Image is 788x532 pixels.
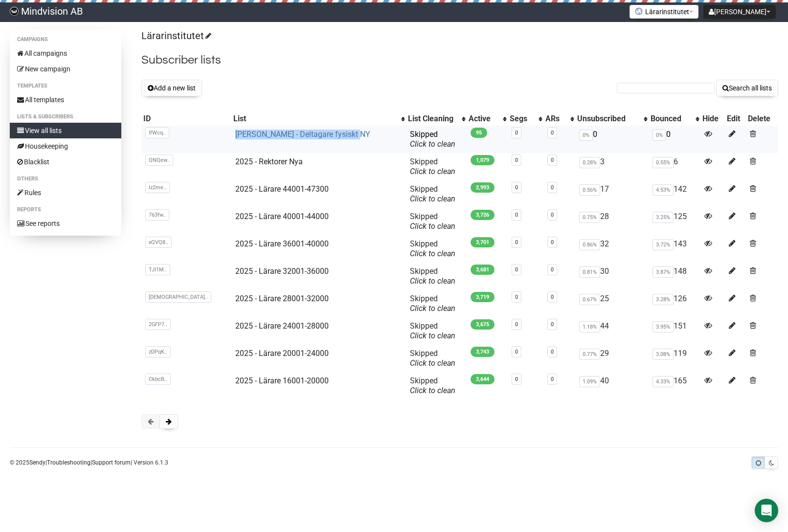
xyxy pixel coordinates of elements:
[551,157,554,163] a: 0
[471,292,495,302] span: 3,719
[515,157,518,163] a: 0
[703,5,776,19] button: [PERSON_NAME]
[649,153,700,180] td: 6
[408,114,457,124] div: List Cleaning
[141,80,202,96] button: Add a new list
[579,349,600,360] span: 0.77%
[143,114,229,124] div: ID
[410,239,455,258] span: Skipped
[145,237,172,248] span: xQVQ8..
[579,376,600,387] span: 1.09%
[515,130,518,136] a: 0
[575,126,649,153] td: 0
[10,457,168,468] p: © 2025 | | | Version 6.1.3
[10,173,121,185] li: Others
[579,266,600,278] span: 0.81%
[145,374,171,385] span: CkbcB..
[471,374,495,384] span: 3,644
[653,266,674,278] span: 3.87%
[471,210,495,220] span: 3,726
[471,128,487,138] span: 95
[551,294,554,300] a: 0
[410,222,455,231] a: Click to clean
[551,376,554,382] a: 0
[515,266,518,273] a: 0
[410,349,455,368] span: Skipped
[410,321,455,340] span: Skipped
[579,184,600,196] span: 0.56%
[410,139,455,149] a: Click to clean
[145,346,171,357] span: zDPqK..
[410,331,455,340] a: Click to clean
[575,372,649,399] td: 40
[145,155,173,166] span: QNQew..
[235,294,329,303] a: 2025 - Lärare 28001-32000
[410,294,455,313] span: Skipped
[746,112,778,126] th: Delete: No sort applied, sorting is disabled
[235,349,329,358] a: 2025 - Lärare 20001-24000
[29,459,45,466] a: Sendy
[653,157,674,168] span: 0.55%
[653,212,674,223] span: 3.25%
[543,112,575,126] th: ARs: No sort applied, activate to apply an ascending sort
[235,239,329,248] a: 2025 - Lärare 36001-40000
[92,459,131,466] a: Support forum
[515,239,518,245] a: 0
[649,290,700,317] td: 126
[575,235,649,263] td: 32
[653,184,674,196] span: 4.53%
[141,30,210,42] a: Lärarinstitutet
[755,499,778,522] div: Open Intercom Messenger
[575,180,649,208] td: 17
[235,184,329,194] a: 2025 - Lärare 44001-47300
[579,157,600,168] span: 0.28%
[551,266,554,273] a: 0
[575,317,649,345] td: 44
[410,276,455,286] a: Click to clean
[233,114,396,124] div: List
[653,321,674,332] span: 3.95%
[551,349,554,355] a: 0
[235,130,370,139] a: [PERSON_NAME] - Deltagare fysiskt NY
[702,114,723,124] div: Hide
[410,358,455,368] a: Click to clean
[145,209,169,221] span: 763fw..
[508,112,543,126] th: Segs: No sort applied, activate to apply an ascending sort
[145,291,211,303] span: [DEMOGRAPHIC_DATA]..
[727,114,744,124] div: Edit
[145,319,171,330] span: 2GFP7..
[579,212,600,223] span: 0.75%
[515,184,518,191] a: 0
[410,386,455,395] a: Click to clean
[579,239,600,250] span: 0.86%
[410,266,455,286] span: Skipped
[410,167,455,176] a: Click to clean
[10,123,121,138] a: View all lists
[651,114,691,124] div: Bounced
[10,7,19,16] img: 358cf83fc0a1f22260b99cc53525f852
[467,112,508,126] th: Active: No sort applied, activate to apply an ascending sort
[551,184,554,191] a: 0
[406,112,467,126] th: List Cleaning: No sort applied, activate to apply an ascending sort
[471,155,495,165] span: 1,079
[649,126,700,153] td: 0
[700,112,725,126] th: Hide: No sort applied, sorting is disabled
[510,114,534,124] div: Segs
[649,317,700,345] td: 151
[10,138,121,154] a: Housekeeping
[575,263,649,290] td: 30
[10,80,121,92] li: Templates
[410,194,455,203] a: Click to clean
[649,112,700,126] th: Bounced: No sort applied, activate to apply an ascending sort
[410,212,455,231] span: Skipped
[653,294,674,305] span: 3.28%
[10,34,121,45] li: Campaigns
[469,114,498,124] div: Active
[410,130,455,149] span: Skipped
[10,45,121,61] a: All campaigns
[235,321,329,331] a: 2025 - Lärare 24001-28000
[145,182,170,193] span: Iz2me..
[10,185,121,200] a: Rules
[649,235,700,263] td: 143
[575,208,649,235] td: 28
